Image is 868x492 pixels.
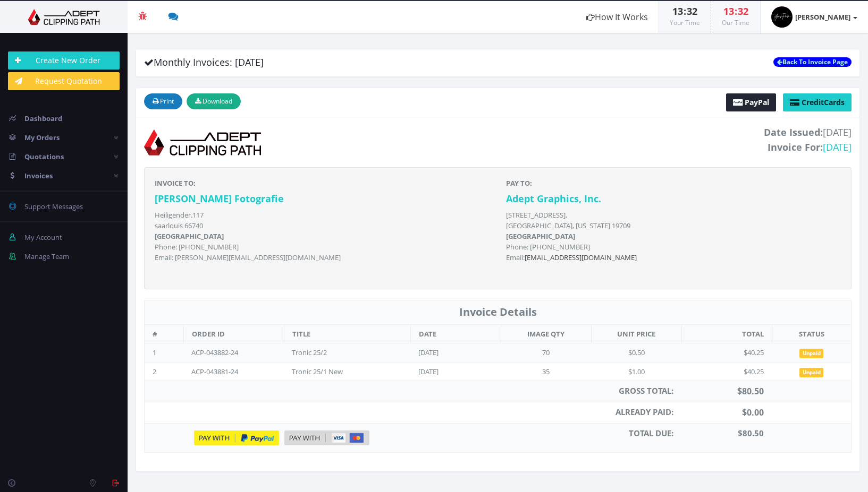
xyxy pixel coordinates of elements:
a: [EMAIL_ADDRESS][DOMAIN_NAME] [525,253,637,262]
td: $40.25 [681,362,772,381]
span: Unpaid [799,368,824,377]
th: Invoice Details [145,300,852,325]
b: [GEOGRAPHIC_DATA] [506,231,575,241]
td: $0.50 [591,343,681,362]
td: 2 [145,362,184,381]
img: logo-print.png [144,125,261,159]
strong: [PERSON_NAME] Fotografie [155,192,284,205]
a: Request Quotation [8,72,120,90]
span: Quotations [24,152,64,161]
strong: Adept Graphics, Inc. [506,192,601,205]
td: 1 [145,343,184,362]
span: 13 [723,5,734,18]
span: 80.50 [743,428,764,438]
span: Dashboard [24,114,62,123]
span: 32 [738,5,748,18]
td: 35 [501,362,591,381]
p: Heiligender.117 saarlouis 66740 Phone: [PHONE_NUMBER] Email: [PERSON_NAME][EMAIL_ADDRESS][DOMAIN_... [155,210,490,263]
strong: $ [742,407,764,418]
strong: ALREADY PAID: [616,407,673,417]
strong: $ [738,428,764,438]
span: Unpaid [799,349,824,358]
td: ACP-043882-24 [183,343,284,362]
span: 32 [687,5,697,18]
img: timthumb.php [771,6,793,28]
span: My Orders [24,133,60,142]
strong: $ [737,385,764,397]
strong: TOTAL DUE: [629,428,673,438]
strong: PAY TO: [506,178,532,188]
th: # [145,324,184,343]
span: Support Messages [24,202,83,211]
a: Back To Invoice Page [773,57,852,67]
span: Print [160,97,174,106]
img: pay-with-pp.png [194,430,279,445]
th: TOTAL [681,324,772,343]
span: Download [203,97,232,106]
td: 70 [501,343,591,362]
a: Create New Order [8,51,120,70]
td: $40.25 [681,343,772,362]
th: TITLE [284,324,410,343]
td: $1.00 [591,362,681,381]
th: DATE [410,324,501,343]
a: [PERSON_NAME] [761,1,868,33]
div: Tronic 25/1 New [292,367,398,377]
a: CreditCards [783,93,852,111]
small: Your Time [670,18,700,27]
span: : [683,5,687,18]
button: Download [187,93,241,109]
img: Adept Graphics [8,9,120,25]
small: Our Time [722,18,749,27]
strong: GROSS TOTAL: [619,385,673,396]
th: UNIT PRICE [591,324,681,343]
td: [DATE] [410,343,501,362]
a: PayPal [726,93,776,111]
strong: Date Issued: [764,126,823,139]
img: pay-with-cc.png [284,430,369,445]
span: [DATE] [764,125,852,154]
th: IMAGE QTY [501,324,591,343]
span: Cards [802,97,845,107]
span: 13 [672,5,683,18]
strong: Invoice For: [768,141,823,153]
div: Tronic 25/2 [292,348,398,358]
span: 0.00 [747,407,764,418]
button: Print [144,93,182,109]
p: [STREET_ADDRESS], [GEOGRAPHIC_DATA], [US_STATE] 19709 Phone: [PHONE_NUMBER] Email: [506,210,841,263]
span: [DATE] [823,141,852,153]
span: : [734,5,738,18]
span: Manage Team [24,252,69,261]
th: ORDER ID [183,324,284,343]
td: ACP-043881-24 [183,362,284,381]
span: Invoices [24,171,53,180]
span: My Account [24,232,62,242]
span: 80.50 [742,385,764,397]
span: Credit [802,97,824,107]
th: STATUS [772,324,851,343]
a: How It Works [576,1,659,33]
strong: INVOICE TO: [155,178,196,188]
td: [DATE] [410,362,501,381]
span: Monthly Invoices: [DATE] [144,56,264,68]
strong: [PERSON_NAME] [795,12,850,22]
b: [GEOGRAPHIC_DATA] [155,231,224,241]
span: PayPal [745,97,769,107]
